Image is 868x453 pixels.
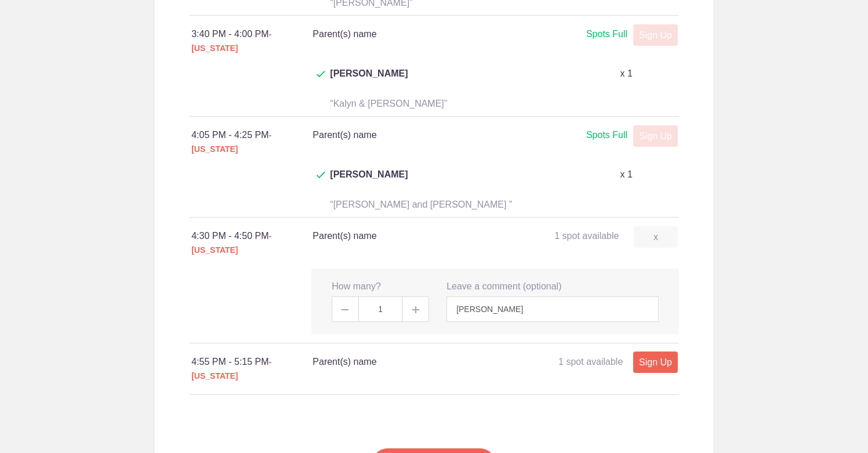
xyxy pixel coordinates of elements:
div: 3:40 PM - 4:00 PM [191,27,313,55]
div: 4:05 PM - 4:25 PM [191,128,313,156]
a: Sign Up [633,351,678,373]
span: 1 spot available [558,357,623,367]
h4: Parent(s) name [313,355,495,369]
div: 4:55 PM - 5:15 PM [191,355,313,383]
span: “[PERSON_NAME] and [PERSON_NAME] ” [330,200,512,209]
a: x [634,226,678,248]
p: x 1 [620,67,632,81]
div: Spots Full [586,128,627,143]
span: [PERSON_NAME] [330,168,408,195]
p: x 1 [620,168,632,182]
span: [PERSON_NAME] [330,67,408,95]
img: Plus gray [412,306,419,313]
span: “Kalyn & [PERSON_NAME]” [330,99,447,108]
label: How many? [332,280,380,293]
label: Leave a comment (optional) [446,280,561,293]
span: 1 spot available [554,231,619,241]
h4: Parent(s) name [313,128,495,142]
img: Minus gray [342,309,348,310]
img: Check dark green [317,172,325,179]
h4: Parent(s) name [313,27,495,41]
img: Check dark green [317,71,325,78]
div: 4:30 PM - 4:50 PM [191,229,313,257]
h4: Parent(s) name [313,229,495,243]
div: Spots Full [586,27,627,42]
